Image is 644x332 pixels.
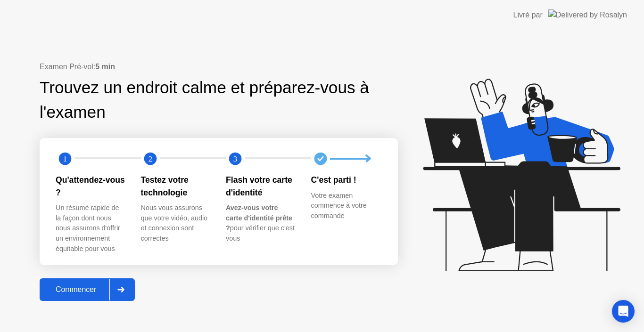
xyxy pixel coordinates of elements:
div: Votre examen commence à votre commande [311,191,381,221]
div: C'est parti ! [311,174,381,186]
b: Avez-vous votre carte d'identité prête ? [226,204,292,232]
b: 5 min [95,63,115,71]
img: Delivered by Rosalyn [548,9,627,20]
div: Qu'attendez-vous ? [56,174,126,199]
div: Commencer [42,285,109,294]
div: Examen Pré-vol: [40,61,398,73]
div: Open Intercom Messenger [612,300,635,323]
text: 3 [233,154,237,163]
div: Un résumé rapide de la façon dont nous nous assurons d'offrir un environnement équitable pour vous [56,203,126,254]
button: Commencer [40,278,135,301]
div: Nous vous assurons que votre vidéo, audio et connexion sont correctes [141,203,211,243]
div: Trouvez un endroit calme et préparez-vous à l'examen [40,75,372,125]
div: pour vérifier que c'est vous [226,203,296,243]
div: Livré par [513,9,543,21]
div: Testez votre technologie [141,174,211,199]
div: Flash votre carte d'identité [226,174,296,199]
text: 2 [148,154,152,163]
text: 1 [63,154,67,163]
